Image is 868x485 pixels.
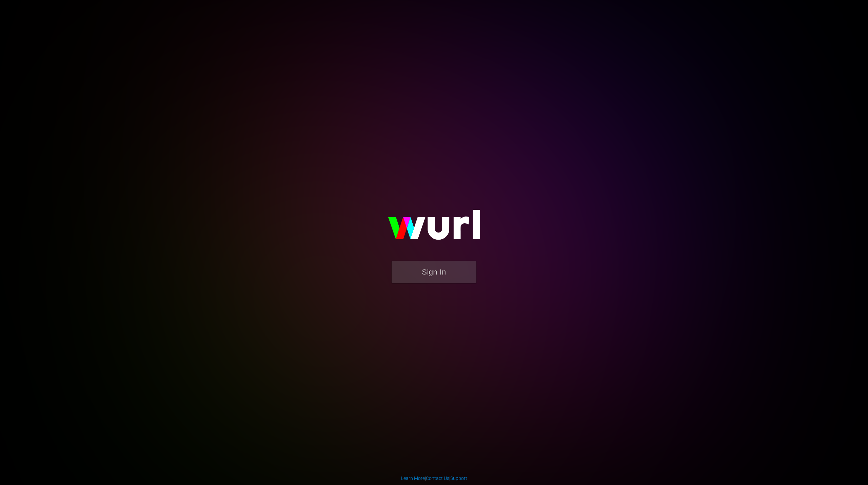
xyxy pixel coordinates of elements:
a: Learn More [401,476,425,481]
a: Support [450,476,467,481]
img: wurl-logo-on-black-223613ac3d8ba8fe6dc639794a292ebdb59501304c7dfd60c99c58986ef67473.svg [366,195,502,261]
button: Sign In [392,261,476,283]
div: | | [401,475,467,482]
a: Contact Us [426,476,449,481]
